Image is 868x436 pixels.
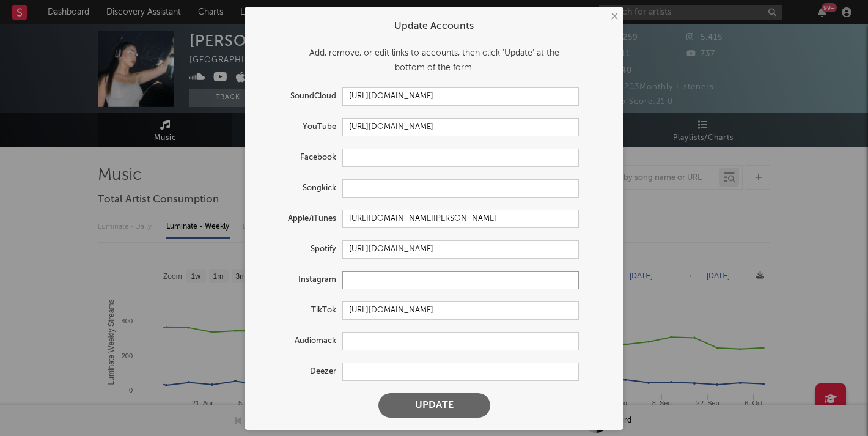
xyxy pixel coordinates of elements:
[257,46,611,75] div: Add, remove, or edit links to accounts, then click 'Update' at the bottom of the form.
[257,120,342,135] label: YouTube
[257,150,342,165] label: Facebook
[257,273,342,287] label: Instagram
[257,212,342,226] label: Apple/iTunes
[257,181,342,196] label: Songkick
[257,303,342,318] label: TikTok
[607,10,620,23] button: ×
[257,242,342,257] label: Spotify
[257,19,611,34] div: Update Accounts
[257,364,342,379] label: Deezer
[257,334,342,349] label: Audiomack
[257,89,342,104] label: SoundCloud
[378,393,490,418] button: Update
